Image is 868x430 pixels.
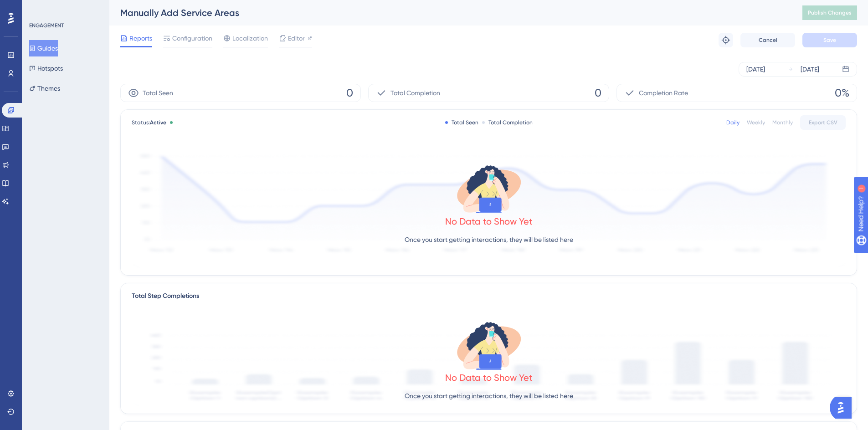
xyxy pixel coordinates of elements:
button: Export CSV [800,115,846,130]
span: Configuration [172,33,212,44]
span: Total Seen [143,87,173,98]
span: 0 [346,86,353,100]
div: Monthly [772,119,793,126]
button: Guides [29,40,58,56]
span: Publish Changes [808,9,852,16]
div: No Data to Show Yet [445,371,533,384]
span: 0% [835,86,849,100]
span: Save [823,36,836,44]
button: Hotspots [29,60,63,77]
iframe: UserGuiding AI Assistant Launcher [830,394,857,421]
span: Editor [288,33,305,44]
span: Need Help? [21,2,57,13]
div: Daily [726,119,740,126]
button: Save [802,33,857,47]
div: Manually Add Service Areas [120,6,780,19]
span: Status: [132,119,166,126]
p: Once you start getting interactions, they will be listed here [405,390,573,401]
span: Export CSV [809,119,837,126]
span: Reports [129,33,152,44]
div: [DATE] [746,64,765,75]
div: No Data to Show Yet [445,215,533,228]
span: 0 [595,86,601,100]
div: Total Step Completions [132,291,199,302]
div: Total Completion [482,119,533,126]
span: Cancel [759,36,777,44]
button: Themes [29,80,60,97]
button: Publish Changes [802,5,857,20]
button: Cancel [740,33,795,47]
span: Completion Rate [639,87,688,98]
div: Total Seen [445,119,478,126]
div: [DATE] [801,64,819,75]
div: Weekly [747,119,765,126]
p: Once you start getting interactions, they will be listed here [405,234,573,245]
div: 1 [63,5,66,12]
span: Active [150,119,166,126]
div: ENGAGEMENT [29,22,64,29]
span: Total Completion [390,87,440,98]
span: Localization [232,33,268,44]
